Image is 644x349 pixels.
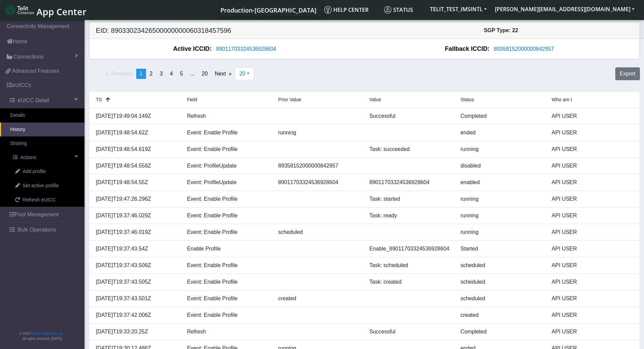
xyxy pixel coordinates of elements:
div: [DATE]T19:37:43.508Z [91,261,182,269]
img: status.svg [384,6,391,14]
span: Production-[GEOGRAPHIC_DATA] [220,6,316,14]
span: 89011703324536928604 [216,46,276,52]
div: 89011703324536928604 [273,178,364,187]
div: enabled [455,178,547,187]
button: [PERSON_NAME][EMAIL_ADDRESS][DOMAIN_NAME] [491,3,639,15]
button: 20 [235,67,254,80]
a: Your current platform instance [220,3,316,17]
span: Active ICCID: [173,44,212,53]
div: API USER [547,261,638,269]
img: logo-telit-cinterion-gw-new.png [5,5,34,16]
span: 1 [140,71,143,77]
a: Bulk Operations [3,222,85,237]
div: Successful [364,112,456,120]
div: scheduled [455,261,547,269]
div: API USER [547,162,638,170]
div: Event: Enable Profile [182,195,273,203]
div: Event: ProfileUpdate [182,178,273,187]
div: Event: Enable Profile [182,228,273,236]
span: Actions [20,154,36,161]
span: Status [460,97,474,102]
span: Set active profile [23,182,58,190]
a: Actions [3,151,85,165]
div: running [455,212,547,220]
div: Event: Enable Profile [182,311,273,319]
h5: EID: 89033023426500000000060318457596 [91,26,364,35]
span: Previous [111,71,132,77]
div: [DATE]T19:49:04.149Z [91,112,182,120]
div: 89358152000000842957 [273,162,364,170]
a: Refresh eUICC [5,193,85,207]
span: 2 [150,71,153,77]
a: Help center [321,3,381,17]
span: 3 [160,71,163,77]
div: [DATE]T19:47:26.296Z [91,195,182,203]
a: App Center [5,3,86,17]
span: Field [187,97,197,102]
div: API USER [547,178,638,187]
button: 89358152000000842957 [490,45,558,53]
div: [DATE]T19:48:54.62Z [91,129,182,137]
div: Event: Enable Profile [182,129,273,137]
span: Connections [14,53,44,61]
div: created [455,311,547,319]
div: 89011703324536928604 [364,178,456,187]
div: Task: scheduled [364,261,456,269]
div: Refresh [182,112,273,120]
div: [DATE]T19:48:54.55Z [91,178,182,187]
span: eUICC Detail [18,96,49,105]
button: TELIT_TEST_IMSINTL [426,3,491,15]
span: SGP Type: 22 [484,27,518,33]
span: Bulk Operations [18,226,56,234]
div: Enable_89011703324536928604 [364,245,456,253]
div: Successful [364,328,456,336]
div: API USER [547,112,638,120]
div: API USER [547,129,638,137]
div: [DATE]T19:37:42.006Z [91,311,182,319]
a: Telit IoT Solutions, Inc. [30,332,64,335]
div: running [455,145,547,153]
span: Value [369,97,381,102]
div: Event: ProfileUpdate [182,162,273,170]
div: API USER [547,328,638,336]
span: ... [190,71,194,77]
span: Advanced Features [12,67,59,75]
span: App Center [37,5,87,18]
div: Event: Enable Profile [182,145,273,153]
div: API USER [547,212,638,220]
div: [DATE]T19:48:54.619Z [91,145,182,153]
div: running [273,129,364,137]
button: Export [615,67,640,80]
div: Enable Profile [182,245,273,253]
span: 4 [170,71,173,77]
div: Task: ready [364,212,456,220]
div: [DATE]T19:37:43.54Z [91,245,182,253]
div: [DATE]T19:37:43.501Z [91,295,182,303]
a: Pool Management [3,207,85,222]
div: scheduled [455,278,547,286]
div: [DATE]T19:37:43.505Z [91,278,182,286]
div: Event: Enable Profile [182,261,273,269]
div: API USER [547,295,638,303]
span: Fallback ICCID: [445,44,490,53]
div: API USER [547,245,638,253]
div: [DATE]T19:33:20.25Z [91,328,182,336]
div: running [455,228,547,236]
span: Who am I [552,97,572,102]
div: Event: Enable Profile [182,278,273,286]
div: API USER [547,145,638,153]
div: running [455,195,547,203]
div: API USER [547,228,638,236]
div: Completed [455,328,547,336]
div: disabled [455,162,547,170]
div: Event: Enable Profile [182,295,273,303]
div: Started [455,245,547,253]
a: Next page [211,69,235,79]
a: Set active profile [5,179,85,193]
div: scheduled [455,295,547,303]
div: [DATE]T19:37:46.019Z [91,228,182,236]
span: Help center [324,6,368,14]
div: created [273,295,364,303]
a: eUICC Detail [3,93,85,108]
img: knowledge.svg [324,6,332,14]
